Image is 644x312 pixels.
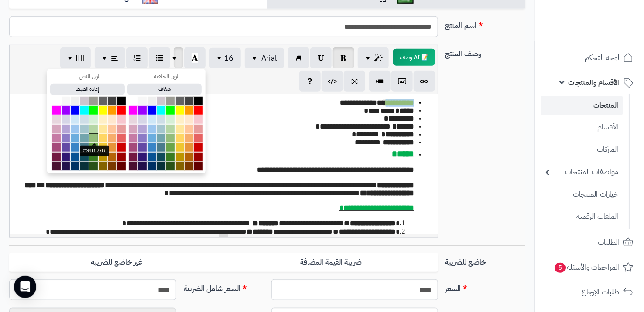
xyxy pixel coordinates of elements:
[581,26,635,46] img: logo-2.png
[442,279,529,294] label: السعر
[568,76,619,89] span: الأقسام والمنتجات
[541,47,638,69] a: لوحة التحكم
[442,253,529,268] label: خاضع للضريبة
[541,256,638,278] a: المراجعات والأسئلة5
[541,162,623,182] a: مواصفات المنتجات
[585,51,619,64] span: لوحة التحكم
[582,285,619,298] span: طلبات الإرجاع
[442,16,529,31] label: اسم المنتج
[80,146,109,156] div: #94BD7B
[55,73,123,81] div: لون النص
[598,236,619,249] span: الطلبات
[261,53,277,64] span: Arial
[541,117,623,137] a: الأقسام
[180,279,267,294] label: السعر شامل الضريبة
[541,184,623,204] a: خيارات المنتجات
[541,207,623,227] a: الملفات الرقمية
[9,253,224,272] label: غير خاضع للضريبه
[132,73,200,81] div: لون الخلفية
[541,96,623,115] a: المنتجات
[14,276,36,298] div: Open Intercom Messenger
[224,253,438,272] label: ضريبة القيمة المضافة
[541,281,638,303] a: طلبات الإرجاع
[245,48,284,68] button: Arial
[541,140,623,160] a: الماركات
[541,231,638,254] a: الطلبات
[555,263,566,273] span: 5
[50,84,125,95] button: إعادة الضبط
[209,48,241,68] button: 16
[127,84,202,95] button: شفاف
[554,261,619,274] span: المراجعات والأسئلة
[442,45,529,60] label: وصف المنتج
[224,53,233,64] span: 16
[393,49,435,66] button: 📝 AI وصف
